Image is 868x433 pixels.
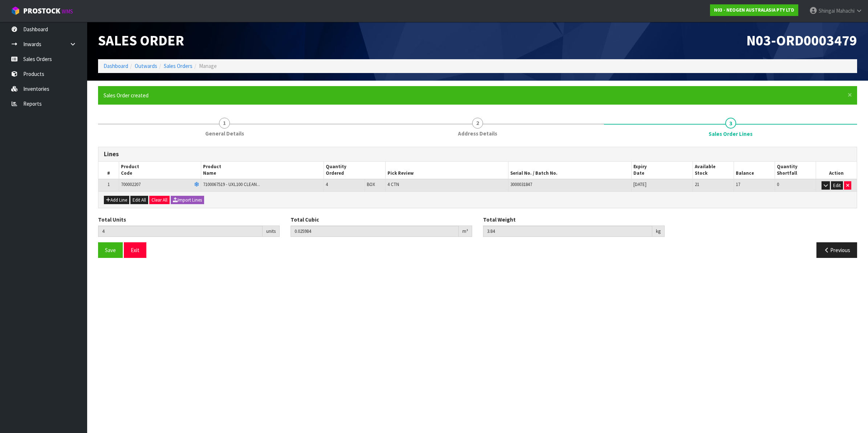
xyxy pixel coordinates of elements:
[458,130,497,137] span: Address Details
[98,216,126,223] label: Total Units
[263,226,280,237] div: units
[746,31,857,49] span: N03-ORD0003479
[11,6,20,15] img: cube-alt.png
[831,181,843,190] button: Edit
[734,162,775,179] th: Balance
[98,141,857,264] span: Sales Order Lines
[291,216,319,223] label: Total Cubic
[104,151,851,158] h3: Lines
[291,226,459,237] input: Total Cubic
[98,31,184,49] span: Sales Order
[121,181,141,187] span: 700002207
[816,242,857,258] button: Previous
[326,181,328,187] span: 4
[124,242,146,258] button: Exit
[385,162,508,179] th: Pick Review
[194,182,199,187] i: Frozen Goods
[736,181,740,187] span: 17
[483,226,652,237] input: Total Weight
[819,7,835,14] span: Shingai
[483,216,516,223] label: Total Weight
[459,226,472,237] div: m³
[164,62,192,69] a: Sales Orders
[149,196,170,205] button: Clear All
[652,226,665,237] div: kg
[98,162,119,179] th: #
[201,162,324,179] th: Product Name
[472,118,483,129] span: 2
[709,130,753,138] span: Sales Order Lines
[62,8,73,15] small: WMS
[714,7,794,13] strong: N03 - NEOGEN AUSTRALASIA PTY LTD
[510,181,532,187] span: 3000031847
[836,7,855,14] span: Mahachi
[104,92,149,99] span: Sales Order created
[199,62,217,69] span: Manage
[324,162,385,179] th: Quantity Ordered
[219,118,230,129] span: 1
[777,181,779,187] span: 0
[171,196,204,205] button: Import Lines
[848,90,852,100] span: ×
[203,181,260,187] span: 7100067519 - UXL100 CLEAN...
[98,242,123,258] button: Save
[130,196,148,205] button: Edit All
[119,162,201,179] th: Product Code
[775,162,816,179] th: Quantity Shortfall
[725,118,736,129] span: 3
[135,62,157,69] a: Outwards
[104,196,129,205] button: Add Line
[367,181,375,187] span: BOX
[816,162,857,179] th: Action
[693,162,734,179] th: Available Stock
[23,6,60,16] span: ProStock
[205,130,244,137] span: General Details
[104,62,128,69] a: Dashboard
[695,181,699,187] span: 21
[633,181,646,187] span: [DATE]
[508,162,632,179] th: Serial No. / Batch No.
[98,226,263,237] input: Total Units
[631,162,693,179] th: Expiry Date
[388,181,399,187] span: 4 CTN
[105,247,116,254] span: Save
[108,181,110,187] span: 1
